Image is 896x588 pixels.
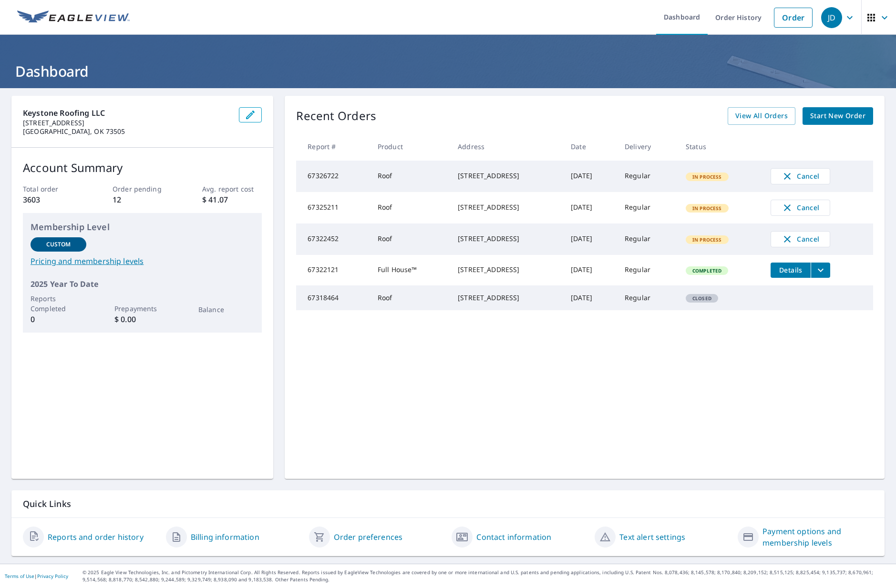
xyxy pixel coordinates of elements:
[296,192,370,223] td: 67325211
[458,293,556,303] div: [STREET_ADDRESS]
[31,278,254,290] p: 2025 Year To Date
[771,263,811,278] button: detailsBtn-67322121
[114,314,170,325] p: $ 0.00
[23,119,231,127] p: [STREET_ADDRESS]
[370,132,450,161] th: Product
[803,107,873,125] a: Start New Order
[617,223,678,255] td: Regular
[811,263,830,278] button: filesDropdownBtn-67322121
[296,161,370,192] td: 67326722
[191,531,259,543] a: Billing information
[563,192,617,223] td: [DATE]
[23,194,82,205] p: 3603
[370,223,450,255] td: Roof
[678,132,763,161] th: Status
[296,107,376,125] p: Recent Orders
[735,110,788,122] span: View All Orders
[114,304,170,314] p: Prepayments
[687,267,727,274] span: Completed
[476,531,551,543] a: Contact information
[771,231,830,247] button: Cancel
[563,285,617,310] td: [DATE]
[5,573,34,579] a: Terms of Use
[617,255,678,285] td: Regular
[296,255,370,285] td: 67322121
[728,107,795,125] a: View All Orders
[687,205,728,212] span: In Process
[762,526,873,548] a: Payment options and membership levels
[31,294,86,314] p: Reports Completed
[563,161,617,192] td: [DATE]
[370,255,450,285] td: Full House™
[821,7,842,28] div: JD
[450,132,563,161] th: Address
[23,159,262,176] p: Account Summary
[23,498,873,510] p: Quick Links
[617,132,678,161] th: Delivery
[810,110,865,122] span: Start New Order
[23,127,231,136] p: [GEOGRAPHIC_DATA], OK 73505
[48,531,144,543] a: Reports and order history
[198,304,254,314] p: Balance
[202,184,262,194] p: Avg. report cost
[37,573,68,579] a: Privacy Policy
[370,285,450,310] td: Roof
[781,171,820,182] span: Cancel
[46,240,71,249] p: Custom
[31,255,254,267] a: Pricing and membership levels
[82,569,891,583] p: © 2025 Eagle View Technologies, Inc. and Pictometry International Corp. All Rights Reserved. Repo...
[617,192,678,223] td: Regular
[31,314,86,325] p: 0
[31,221,254,233] p: Membership Level
[458,234,556,243] div: [STREET_ADDRESS]
[781,202,820,213] span: Cancel
[563,255,617,285] td: [DATE]
[17,10,130,25] img: EV Logo
[296,132,370,161] th: Report #
[774,8,813,28] a: Order
[563,223,617,255] td: [DATE]
[113,194,172,205] p: 12
[334,531,403,543] a: Order preferences
[771,168,830,184] button: Cancel
[771,200,830,216] button: Cancel
[617,161,678,192] td: Regular
[296,285,370,310] td: 67318464
[776,265,805,274] span: Details
[563,132,617,161] th: Date
[619,531,685,543] a: Text alert settings
[458,203,556,212] div: [STREET_ADDRESS]
[687,295,717,302] span: Closed
[23,184,82,194] p: Total order
[202,194,262,205] p: $ 41.07
[458,265,556,274] div: [STREET_ADDRESS]
[458,171,556,181] div: [STREET_ADDRESS]
[781,233,820,245] span: Cancel
[11,61,885,81] h1: Dashboard
[370,192,450,223] td: Roof
[687,236,728,243] span: In Process
[296,223,370,255] td: 67322452
[5,573,68,579] p: |
[370,161,450,192] td: Roof
[23,107,231,119] p: Keystone Roofing LLC
[617,285,678,310] td: Regular
[687,173,728,180] span: In Process
[113,184,172,194] p: Order pending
